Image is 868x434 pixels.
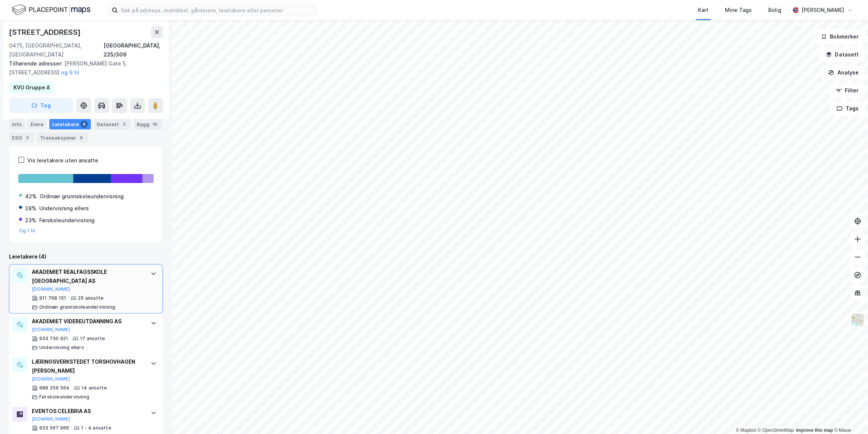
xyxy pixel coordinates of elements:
button: Filter [829,83,865,98]
div: Bygg [134,119,162,129]
div: Eiere [28,119,46,129]
div: [GEOGRAPHIC_DATA], 225/309 [104,41,163,59]
div: 42% [25,192,37,201]
div: Leietakere (4) [9,252,163,261]
button: [DOMAIN_NAME] [32,376,70,382]
input: Søk på adresse, matrikkel, gårdeiere, leietakere eller personer [118,4,317,16]
div: 16 [151,120,159,128]
div: Bolig [768,6,781,15]
div: LÆRINGSVERKSTEDET TORSHOVHAGEN [PERSON_NAME] [32,357,143,375]
img: logo.f888ab2527a4732fd821a326f86c7f29.svg [12,3,90,16]
div: 4 [80,120,88,128]
div: 988 359 564 [39,385,69,391]
div: 3 [24,134,31,141]
div: AKADEMIET REALFAGSSKOLE [GEOGRAPHIC_DATA] AS [32,268,143,285]
div: AKADEMIET VIDEREUTDANNING AS [32,317,143,326]
div: 28% [25,204,36,213]
div: ESG [9,132,34,143]
div: Undervisning ellers [39,345,84,351]
button: Bokmerker [815,29,865,44]
div: Transaksjoner [37,132,88,143]
img: Z [850,313,865,327]
button: [DOMAIN_NAME] [32,327,70,333]
div: Ordinær grunnskoleundervisning [40,192,124,201]
button: Datasett [819,47,865,62]
button: [DOMAIN_NAME] [32,286,70,292]
div: 23% [25,216,36,225]
a: Improve this map [796,428,833,433]
button: [DOMAIN_NAME] [32,416,70,422]
div: 14 ansatte [81,385,107,391]
div: [PERSON_NAME] Gate 5, [STREET_ADDRESS] [9,59,157,77]
div: [PERSON_NAME] [801,6,844,15]
div: Førskoleundervisning [39,216,95,225]
div: [STREET_ADDRESS] [9,26,82,38]
div: Vis leietakere uten ansatte [27,156,98,165]
div: KVU Gruppe A [13,83,50,92]
button: Og 1 til [19,228,35,234]
div: 6 [78,134,85,141]
div: 1 - 4 ansatte [81,425,111,431]
button: Tags [830,101,865,116]
iframe: Chat Widget [831,398,868,434]
a: Mapbox [736,428,756,433]
div: 933 730 921 [39,336,68,342]
span: Tilhørende adresser: [9,60,64,67]
div: 2 [120,120,128,128]
div: Kart [698,6,708,15]
div: Kontrollprogram for chat [831,398,868,434]
div: Førskoleundervisning [39,394,89,400]
div: 933 567 966 [39,425,69,431]
div: Undervisning ellers [39,204,89,213]
div: 17 ansatte [80,336,105,342]
button: Tag [9,98,73,113]
button: Analyse [822,65,865,80]
div: 0475, [GEOGRAPHIC_DATA], [GEOGRAPHIC_DATA] [9,41,104,59]
div: 911 768 151 [39,295,66,301]
div: Mine Tags [725,6,752,15]
a: OpenStreetMap [758,428,794,433]
div: Info [9,119,25,129]
div: 25 ansatte [78,295,104,301]
div: Datasett [94,119,131,129]
div: EVENTOS CELEBRIA AS [32,407,143,416]
div: Leietakere [49,119,91,129]
div: Ordinær grunnskoleundervisning [39,304,115,310]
